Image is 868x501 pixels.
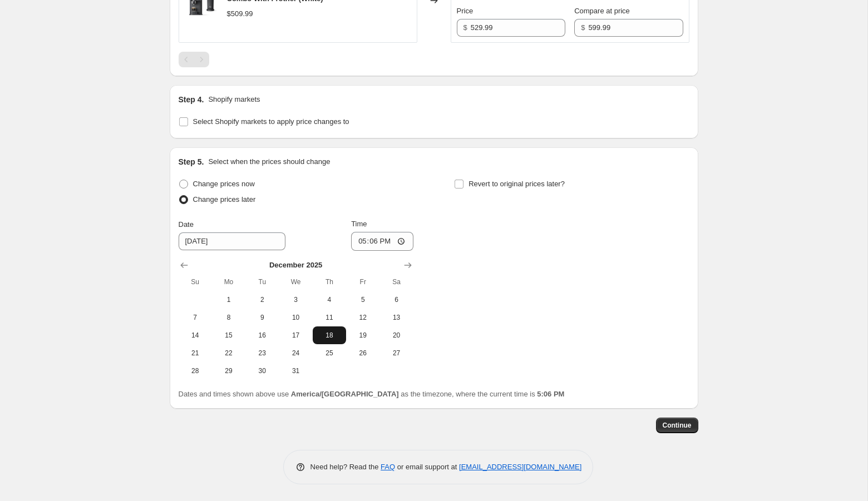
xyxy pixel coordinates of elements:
button: Tuesday December 23 2025 [245,344,279,362]
button: Show next month, January 2026 [400,257,416,273]
button: Thursday December 25 2025 [313,344,346,362]
span: 17 [283,331,308,340]
div: $509.99 [227,8,253,19]
button: Continue [656,418,698,433]
h2: Step 5. [179,156,204,167]
span: 22 [216,349,241,358]
th: Friday [346,273,379,291]
span: 4 [317,295,342,304]
span: Th [317,277,342,286]
button: Show previous month, November 2025 [176,257,192,273]
span: Su [183,277,208,286]
button: Thursday December 11 2025 [313,309,346,326]
span: Change prices later [193,195,256,204]
span: 13 [384,313,408,322]
p: Select when the prices should change [208,156,330,167]
button: Wednesday December 24 2025 [279,344,312,362]
th: Tuesday [245,273,279,291]
span: Sa [384,277,408,286]
p: Shopify markets [208,94,260,105]
button: Wednesday December 10 2025 [279,309,312,326]
button: Monday December 15 2025 [212,326,245,344]
span: 15 [216,331,241,340]
span: 23 [250,349,274,358]
button: Thursday December 18 2025 [313,326,346,344]
button: Tuesday December 2 2025 [245,291,279,309]
span: 14 [183,331,208,340]
span: 11 [317,313,342,322]
span: Dates and times shown above use as the timezone, where the current time is [179,390,565,398]
span: 9 [250,313,274,322]
span: Need help? Read the [310,463,381,471]
button: Friday December 5 2025 [346,291,379,309]
b: America/[GEOGRAPHIC_DATA] [291,390,399,398]
nav: Pagination [179,52,209,67]
span: 25 [317,349,342,358]
button: Monday December 1 2025 [212,291,245,309]
span: Date [179,220,194,229]
span: 5 [351,295,375,304]
button: Thursday December 4 2025 [313,291,346,309]
span: 28 [183,366,208,375]
button: Monday December 22 2025 [212,344,245,362]
span: 24 [283,349,308,358]
span: Compare at price [574,7,630,15]
span: Mo [216,277,241,286]
button: Friday December 26 2025 [346,344,379,362]
span: 30 [250,366,274,375]
button: Friday December 19 2025 [346,326,379,344]
span: 6 [384,295,408,304]
span: 29 [216,366,241,375]
button: Tuesday December 9 2025 [245,309,279,326]
span: 26 [351,349,375,358]
button: Wednesday December 31 2025 [279,362,312,380]
a: [EMAIL_ADDRESS][DOMAIN_NAME] [459,463,581,471]
span: 27 [384,349,408,358]
span: 8 [216,313,241,322]
button: Saturday December 13 2025 [379,309,413,326]
span: 20 [384,331,408,340]
input: 12:00 [351,232,413,251]
button: Sunday December 14 2025 [179,326,212,344]
th: Saturday [379,273,413,291]
span: 2 [250,295,274,304]
button: Sunday December 28 2025 [179,362,212,380]
span: Continue [663,421,692,430]
b: 5:06 PM [537,390,564,398]
span: 31 [283,366,308,375]
span: Price [457,7,474,15]
button: Monday December 29 2025 [212,362,245,380]
span: $ [581,23,585,32]
span: 12 [351,313,375,322]
button: Wednesday December 17 2025 [279,326,312,344]
span: We [283,277,308,286]
span: 3 [283,295,308,304]
button: Saturday December 6 2025 [379,291,413,309]
span: 21 [183,349,208,358]
span: Select Shopify markets to apply price changes to [193,117,349,126]
button: Sunday December 21 2025 [179,344,212,362]
span: 7 [183,313,208,322]
button: Saturday December 27 2025 [379,344,413,362]
span: $ [463,23,467,32]
span: 10 [283,313,308,322]
button: Monday December 8 2025 [212,309,245,326]
button: Saturday December 20 2025 [379,326,413,344]
input: 9/11/2025 [179,232,285,250]
span: Revert to original prices later? [468,180,565,188]
button: Sunday December 7 2025 [179,309,212,326]
span: 18 [317,331,342,340]
span: 19 [351,331,375,340]
th: Monday [212,273,245,291]
span: Fr [351,277,375,286]
span: Change prices now [193,180,255,188]
span: 16 [250,331,274,340]
button: Friday December 12 2025 [346,309,379,326]
span: Time [351,220,367,228]
h2: Step 4. [179,94,204,105]
th: Sunday [179,273,212,291]
span: Tu [250,277,274,286]
th: Wednesday [279,273,312,291]
a: FAQ [381,463,395,471]
span: 1 [216,295,241,304]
